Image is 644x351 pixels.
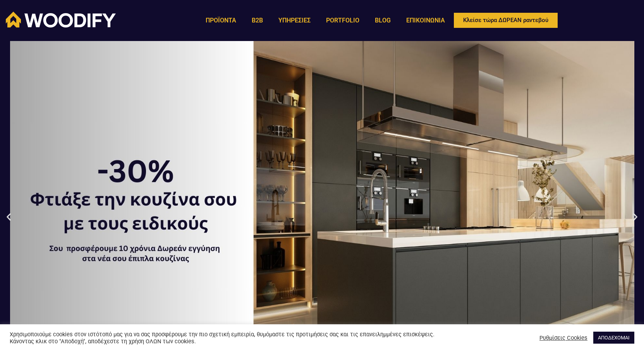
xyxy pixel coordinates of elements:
nav: Menu [198,12,453,29]
a: B2B [244,12,271,29]
div: Χρησιμοποιούμε cookies στον ιστότοπό μας για να σας προσφέρουμε την πιο σχετική εμπειρία, θυμόμασ... [10,331,447,345]
a: ΥΠΗΡΕΣΙΕΣ [271,12,318,29]
a: Ρυθμίσεις Cookies [539,334,587,341]
a: BLOG [367,12,398,29]
a: PORTFOLIO [318,12,367,29]
img: Woodify [6,12,116,27]
a: ΕΠΙΚΟΙΝΩΝΙΑ [398,12,453,29]
a: Κλείσε τώρα ΔΩΡΕΑΝ ραντεβού [453,12,559,29]
a: ΑΠΟΔΕΧΟΜΑΙ [593,332,634,344]
span: Κλείσε τώρα ΔΩΡΕΑΝ ραντεβού [463,17,548,23]
a: ΠΡΟΪΟΝΤΑ [198,12,244,29]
